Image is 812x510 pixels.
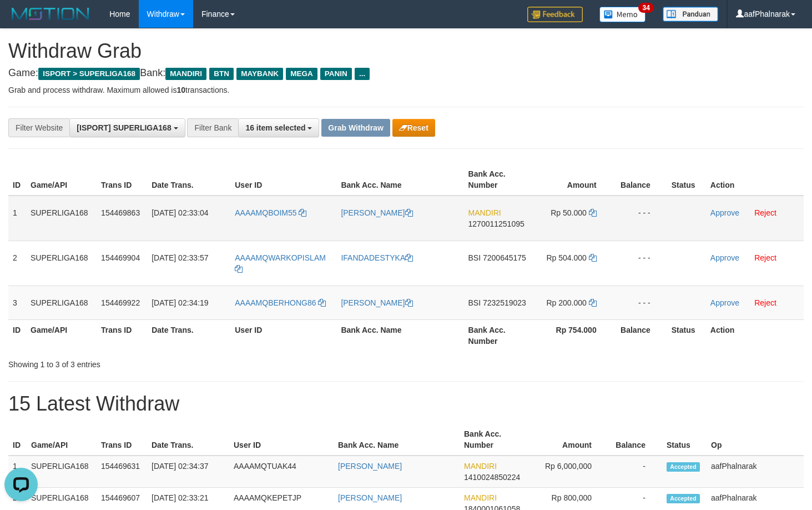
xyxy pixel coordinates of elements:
[8,68,804,79] h4: Game: Bank:
[468,298,481,307] span: BSI
[27,424,97,456] th: Game/API
[613,286,667,319] td: - - -
[589,298,597,307] a: Copy 200000 to clipboard
[209,68,234,80] span: BTN
[236,68,283,80] span: MAYBANK
[341,208,412,217] a: [PERSON_NAME]
[613,241,667,286] td: - - -
[528,456,608,488] td: Rp 6,000,000
[320,68,352,80] span: PANIN
[235,253,326,262] span: AAAAMQWARKOPISLAM
[546,298,586,307] span: Rp 200.000
[667,319,706,351] th: Status
[26,196,97,241] td: SUPERLIGA168
[754,208,776,217] a: Reject
[97,319,147,351] th: Trans ID
[392,119,435,137] button: Reset
[706,164,804,196] th: Action
[613,319,667,351] th: Balance
[152,208,208,217] span: [DATE] 02:33:04
[338,493,402,502] a: [PERSON_NAME]
[710,208,739,217] a: Approve
[667,494,700,503] span: Accepted
[608,456,662,488] td: -
[551,208,587,217] span: Rp 50.000
[97,164,147,196] th: Trans ID
[147,164,230,196] th: Date Trans.
[235,253,326,273] a: AAAAMQWARKOPISLAM
[97,424,147,456] th: Trans ID
[235,298,326,307] a: AAAAMQBERHONG86
[464,164,532,196] th: Bank Acc. Number
[26,164,97,196] th: Game/API
[754,253,776,262] a: Reject
[8,118,69,137] div: Filter Website
[229,424,334,456] th: User ID
[230,164,336,196] th: User ID
[707,456,804,488] td: aafPhalnarak
[341,298,412,307] a: [PERSON_NAME]
[468,208,501,217] span: MANDIRI
[338,462,402,471] a: [PERSON_NAME]
[667,164,706,196] th: Status
[165,68,206,80] span: MANDIRI
[706,319,804,351] th: Action
[152,298,208,307] span: [DATE] 02:34:19
[245,123,305,132] span: 16 item selected
[468,253,481,262] span: BSI
[613,164,667,196] th: Balance
[147,319,230,351] th: Date Trans.
[8,40,804,62] h1: Withdraw Grab
[528,424,608,456] th: Amount
[546,253,586,262] span: Rp 504.000
[8,456,27,488] td: 1
[27,456,97,488] td: SUPERLIGA168
[8,241,26,286] td: 2
[38,68,140,80] span: ISPORT > SUPERLIGA168
[464,319,532,351] th: Bank Acc. Number
[229,456,334,488] td: AAAAMQTUAK44
[26,319,97,351] th: Game/API
[8,164,26,196] th: ID
[336,164,463,196] th: Bank Acc. Name
[187,118,238,137] div: Filter Bank
[321,119,390,137] button: Grab Withdraw
[4,4,38,38] button: Open LiveChat chat widget
[235,298,316,307] span: AAAAMQBERHONG86
[8,393,804,415] h1: 15 Latest Withdraw
[101,253,140,262] span: 154469904
[101,208,140,217] span: 154469863
[235,208,306,217] a: AAAAMQBOIM55
[147,456,229,488] td: [DATE] 02:34:37
[8,6,93,22] img: MOTION_logo.png
[710,253,739,262] a: Approve
[26,241,97,286] td: SUPERLIGA168
[599,7,646,22] img: Button%20Memo.svg
[334,424,460,456] th: Bank Acc. Name
[754,298,776,307] a: Reject
[589,253,597,262] a: Copy 504000 to clipboard
[483,298,526,307] span: Copy 7232519023 to clipboard
[152,253,208,262] span: [DATE] 02:33:57
[464,493,497,502] span: MANDIRI
[97,456,147,488] td: 154469631
[532,164,613,196] th: Amount
[667,462,700,472] span: Accepted
[608,424,662,456] th: Balance
[8,84,804,96] p: Grab and process withdraw. Maximum allowed is transactions.
[8,196,26,241] td: 1
[483,253,526,262] span: Copy 7200645175 to clipboard
[230,319,336,351] th: User ID
[464,462,497,471] span: MANDIRI
[176,86,185,94] strong: 10
[341,253,413,262] a: IFANDADESTYKA
[710,298,739,307] a: Approve
[235,208,296,217] span: AAAAMQBOIM55
[26,286,97,319] td: SUPERLIGA168
[8,354,330,370] div: Showing 1 to 3 of 3 entries
[663,7,718,22] img: panduan.png
[589,208,597,217] a: Copy 50000 to clipboard
[69,118,185,137] button: [ISPORT] SUPERLIGA168
[464,473,520,482] span: Copy 1410024850224 to clipboard
[355,68,370,80] span: ...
